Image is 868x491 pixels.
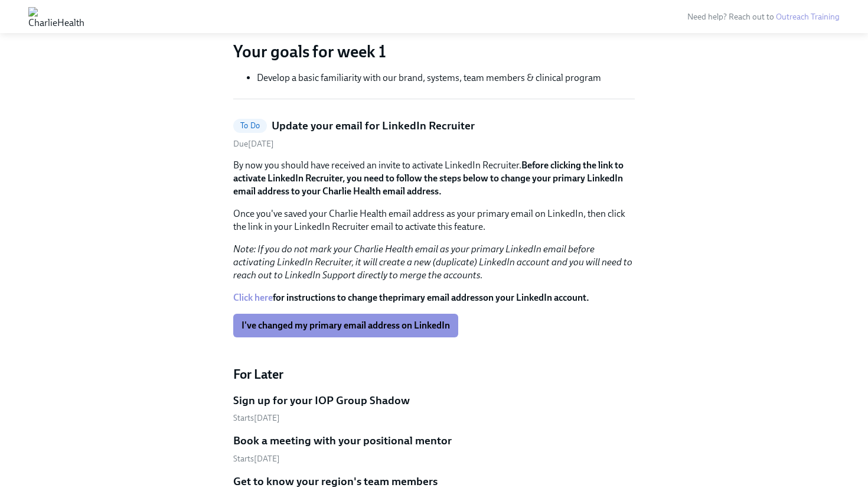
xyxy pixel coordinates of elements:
[233,433,452,448] h5: Book a meeting with your positional mentor
[233,292,589,303] strong: for instructions to change the on your LinkedIn account.
[257,71,635,84] li: Develop a basic familiarity with our brand, systems, team members & clinical program
[233,121,267,130] span: To Do
[233,41,635,62] p: Your goals for week 1
[233,366,635,383] h4: For Later
[233,160,624,197] strong: Before clicking the link to activate LinkedIn Recruiter, you need to follow the steps below to ch...
[687,12,840,22] span: Need help? Reach out to
[233,159,635,198] p: By now you should have received an invite to activate LinkedIn Recruiter.
[233,393,410,408] h5: Sign up for your IOP Group Shadow
[233,454,280,464] span: Tuesday, September 23rd 2025, 8:00 am
[233,292,273,303] a: Click here
[242,320,450,331] span: I've changed my primary email address on LinkedIn
[28,7,84,26] img: CharlieHealth
[776,12,840,22] a: Outreach Training
[393,292,483,303] strong: primary email address
[233,118,635,149] a: To DoUpdate your email for LinkedIn RecruiterDue[DATE]
[233,413,280,423] span: Tuesday, September 23rd 2025, 8:00 am
[233,474,438,489] h5: Get to know your region's team members
[233,393,635,424] a: Sign up for your IOP Group ShadowStarts[DATE]
[233,433,635,464] a: Book a meeting with your positional mentorStarts[DATE]
[233,139,274,149] span: Due [DATE]
[233,243,632,281] em: Note: If you do not mark your Charlie Health email as your primary LinkedIn email before activati...
[233,314,458,337] button: I've changed my primary email address on LinkedIn
[272,118,475,134] h5: Update your email for LinkedIn Recruiter
[233,207,635,233] p: Once you've saved your Charlie Health email address as your primary email on LinkedIn, then click...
